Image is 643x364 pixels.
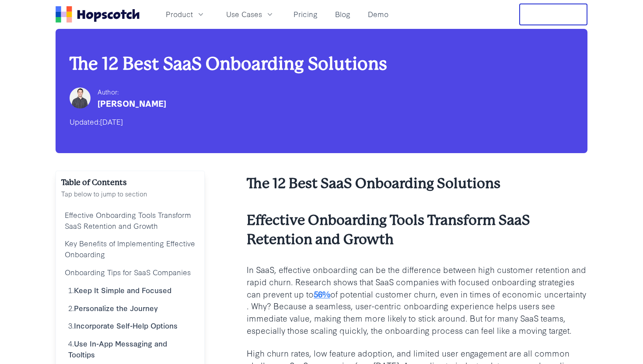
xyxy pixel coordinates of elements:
[61,206,199,235] a: Effective Onboarding Tools Transform SaaS Retention and Growth
[100,116,123,126] time: [DATE]
[61,189,199,199] p: Tap below to jump to section
[74,285,171,295] b: Keep It Simple and Focused
[247,263,587,336] p: In SaaS, effective onboarding can be the difference between high customer retention and rapid chu...
[61,317,199,335] a: 3.Incorporate Self-Help Options
[247,211,587,249] h3: Effective Onboarding Tools Transform SaaS Retention and Growth
[61,263,199,281] a: Onboarding Tips for SaaS Companies
[247,175,500,192] b: The 12 Best SaaS Onboarding Solutions
[70,53,573,74] h1: The 12 Best SaaS Onboarding Solutions
[98,87,166,97] div: Author:
[61,335,199,364] a: 4.Use In-App Messaging and Tooltips
[166,9,193,20] span: Product
[519,3,587,25] button: Free Trial
[61,281,199,299] a: 1.Keep It Simple and Focused
[332,7,354,21] a: Blog
[74,303,158,313] b: Personalize the Journey
[226,9,262,20] span: Use Cases
[68,338,167,359] b: Use In-App Messaging and Tooltips
[61,299,199,317] a: 2.Personalize the Journey
[61,176,199,189] h2: Table of Contents
[98,97,166,109] div: [PERSON_NAME]
[161,7,210,21] button: Product
[74,320,178,330] b: Incorporate Self-Help Options
[56,6,140,23] a: Home
[314,288,330,300] a: 56%
[364,7,392,21] a: Demo
[70,115,573,129] div: Updated:
[61,234,199,263] a: Key Benefits of Implementing Effective Onboarding
[290,7,321,21] a: Pricing
[70,87,91,108] img: Mark Spera
[221,7,280,21] button: Use Cases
